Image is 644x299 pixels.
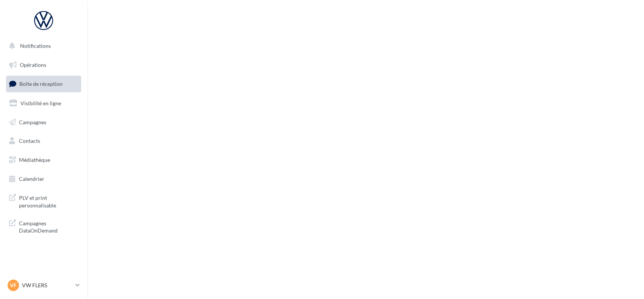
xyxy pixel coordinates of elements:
span: Contacts [19,138,40,144]
span: Opérations [20,62,46,68]
a: Boîte de réception [5,76,83,92]
a: Campagnes DataOnDemand [5,215,83,237]
span: Calendrier [19,176,44,182]
a: Calendrier [5,171,83,187]
span: VF [10,282,17,289]
span: Notifications [20,43,51,49]
button: Notifications [5,38,80,54]
span: Médiathèque [19,157,50,163]
span: Visibilité en ligne [20,100,61,106]
span: PLV et print personnalisable [19,193,78,209]
a: Campagnes [5,114,83,130]
a: VF VW FLERS [6,278,81,293]
span: Campagnes DataOnDemand [19,218,78,234]
a: Médiathèque [5,152,83,168]
a: Visibilité en ligne [5,95,83,111]
p: VW FLERS [22,282,72,289]
span: Campagnes [19,119,46,125]
span: Boîte de réception [19,81,63,87]
a: Opérations [5,57,83,73]
a: PLV et print personnalisable [5,190,83,212]
a: Contacts [5,133,83,149]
